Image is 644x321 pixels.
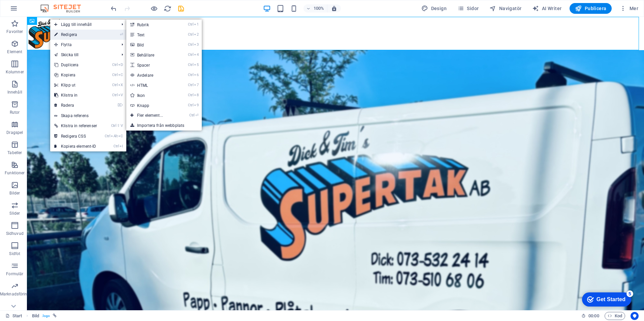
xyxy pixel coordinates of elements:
i: C [118,134,123,138]
span: : [593,313,594,318]
i: Ångra: Flytta element (Ctrl+Z) [110,5,118,12]
p: Sidhuvud [6,231,24,236]
i: I [120,144,123,148]
span: Publicera [575,5,606,12]
a: Ctrl6Avdelare [126,70,176,80]
span: Kod [608,312,622,320]
i: ⏎ [120,32,123,37]
a: CtrlIKopiera element-ID [50,141,101,151]
a: CtrlCKopiera [50,70,101,80]
i: Ctrl [112,93,118,97]
i: Ctrl [112,83,118,87]
button: Design [419,3,449,14]
p: Innehåll [7,90,22,95]
a: Skapa referens [50,111,126,121]
a: Ctrl⇧VKlistra in referenser [50,121,101,131]
i: ⌦ [118,103,123,107]
a: Ctrl9Knapp [126,100,176,110]
i: 9 [194,103,198,107]
div: 5 [50,1,57,8]
p: Bilder [9,190,20,196]
a: ⏎Redigera [50,30,101,40]
a: Skicka till [50,50,116,60]
a: Ctrl1Rubrik [126,20,176,30]
button: Sidor [455,3,481,14]
a: Ctrl5Spacer [126,60,176,70]
button: 100% [303,4,327,12]
i: Ctrl [188,22,193,27]
a: Ctrl3Bild [126,40,176,50]
i: Det här elementet är länkat [53,314,57,318]
span: Lägg till innehåll [50,20,116,30]
p: Favoriter [6,29,23,34]
a: ⌦Radera [50,100,101,110]
span: Mer [620,5,638,12]
i: Justera zoomnivån automatiskt vid storleksändring för att passa vald enhet. [331,5,337,11]
a: Ctrl4Behållare [126,50,176,60]
i: Ctrl [188,52,193,57]
a: Ctrl8Ikon [126,90,176,100]
span: AI Writer [532,5,561,12]
a: Klicka för att avbryta val. Dubbelklicka för att öppna sidor [5,312,22,320]
p: Slider [9,211,20,216]
p: Element [7,49,22,55]
h6: 100% [314,4,324,12]
p: Tabeller [7,150,22,155]
span: Flytta [50,40,116,50]
a: Importera från webbplats [126,120,202,131]
i: V [118,93,123,97]
i: ⏎ [195,113,198,117]
button: Publicera [570,3,612,14]
button: Mer [617,3,641,14]
i: Ctrl [188,83,193,87]
i: ⇧ [117,123,120,128]
i: 3 [194,42,198,47]
i: 4 [194,52,198,57]
p: Funktioner [5,170,25,176]
button: Navigatör [487,3,524,14]
i: D [118,63,123,67]
button: reload [163,4,171,12]
i: Ctrl [105,134,110,138]
i: Ctrl [112,73,118,77]
i: Ctrl [188,93,193,97]
p: Kolumner [6,69,24,75]
i: C [118,73,123,77]
button: Usercentrics [631,312,639,320]
button: Kod [605,312,625,320]
i: Ctrl [188,42,193,47]
span: 00 00 [588,312,599,320]
span: . logo [42,312,50,320]
button: AI Writer [529,3,564,14]
i: 7 [194,83,198,87]
div: Design (Ctrl+Alt+Y) [419,3,449,14]
i: Spara (Ctrl+S) [177,5,185,12]
button: save [177,4,185,12]
i: 8 [194,93,198,97]
img: Editor Logo [39,4,89,12]
i: Uppdatera sida [164,5,171,12]
i: Ctrl [188,103,193,107]
p: Dragspel [6,130,23,135]
div: Get Started [20,7,49,13]
span: Sidor [457,5,479,12]
a: Ctrl2Text [126,30,176,40]
i: Ctrl [111,123,117,128]
i: 6 [194,73,198,77]
i: Ctrl [188,63,193,67]
i: Alt [111,134,118,138]
h6: Sessionstid [581,312,599,320]
p: Formulär [6,271,23,277]
i: Ctrl [114,144,119,148]
i: 1 [194,22,198,27]
a: CtrlXKlipp ut [50,80,101,90]
i: 5 [194,63,198,67]
div: Get Started 5 items remaining, 0% complete [5,3,55,17]
i: Ctrl [188,73,193,77]
a: Ctrl⏎Fler element... [126,110,176,120]
span: Klicka för att välja. Dubbelklicka för att redigera [32,312,39,320]
nav: breadcrumb [32,312,57,320]
a: CtrlAltCRedigera CSS [50,131,101,141]
button: undo [109,4,118,12]
a: CtrlDDuplicera [50,60,101,70]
